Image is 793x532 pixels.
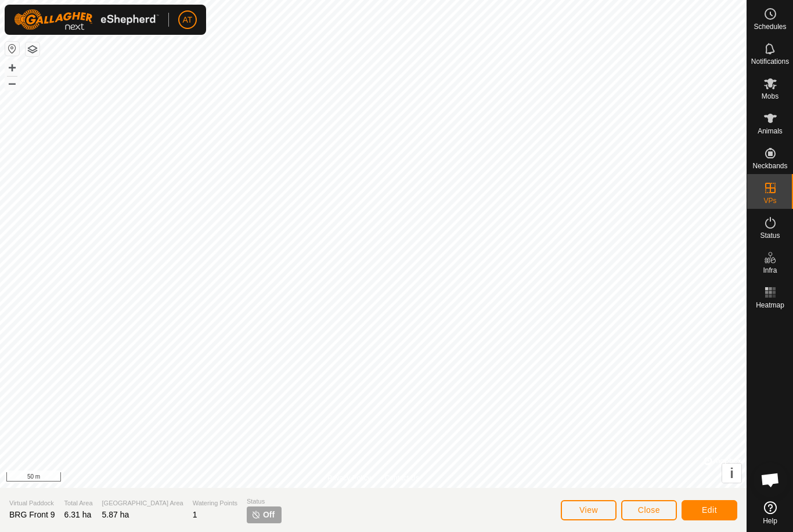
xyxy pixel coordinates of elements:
span: Status [760,232,780,239]
img: Gallagher Logo [14,9,159,30]
span: BRG Front 9 [9,510,55,519]
span: 1 [193,510,197,519]
span: Help [763,517,777,524]
span: Animals [758,128,783,135]
a: Contact Us [385,473,419,483]
button: View [561,500,617,520]
button: Edit [682,500,737,520]
span: Close [638,505,660,515]
span: 5.87 ha [102,510,129,519]
span: View [579,505,598,515]
span: Virtual Paddock [9,498,55,508]
span: Edit [702,505,717,515]
button: Reset Map [5,42,19,56]
span: Total Area [64,498,93,508]
span: AT [183,14,193,26]
span: [GEOGRAPHIC_DATA] Area [102,498,183,508]
span: VPs [763,197,776,204]
button: Close [621,500,677,520]
span: Off [263,509,275,521]
span: Notifications [751,58,789,65]
img: turn-off [251,510,261,519]
span: Watering Points [193,498,237,508]
span: Heatmap [756,302,784,309]
button: i [722,464,741,483]
span: Neckbands [752,162,787,169]
a: Help [747,497,793,529]
span: Schedules [754,23,786,30]
span: i [730,465,734,481]
span: Status [247,497,282,506]
button: Map Layers [26,42,39,56]
span: Mobs [762,93,778,100]
button: + [5,61,19,75]
a: Privacy Policy [327,473,371,483]
span: 6.31 ha [64,510,92,519]
div: Open chat [753,462,788,497]
button: – [5,76,19,90]
span: Infra [763,267,777,274]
